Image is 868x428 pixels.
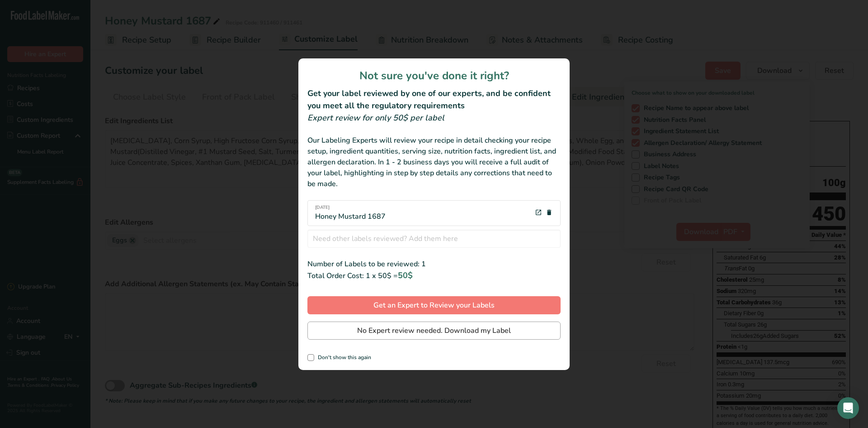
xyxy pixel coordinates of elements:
h1: Not sure you've done it right? [307,67,561,84]
span: No Expert review needed. Download my Label [357,325,511,336]
span: 50$ [398,270,413,281]
div: Total Order Cost: 1 x 50$ = [307,269,561,282]
div: Open Intercom Messenger [837,397,859,419]
div: Number of Labels to be reviewed: 1 [307,259,561,269]
div: Expert review for only 50$ per label [307,112,561,124]
div: Our Labeling Experts will review your recipe in detail checking your recipe setup, ingredient qua... [307,135,561,189]
button: Get an Expert to Review your Labels [307,296,561,314]
button: No Expert review needed. Download my Label [307,322,561,340]
span: [DATE] [315,204,386,211]
input: Need other labels reviewed? Add them here [307,230,561,248]
h2: Get your label reviewed by one of our experts, and be confident you meet all the regulatory requi... [307,87,561,112]
div: Honey Mustard 1687 [315,204,386,222]
span: Get an Expert to Review your Labels [373,300,495,311]
span: Don't show this again [314,354,371,361]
